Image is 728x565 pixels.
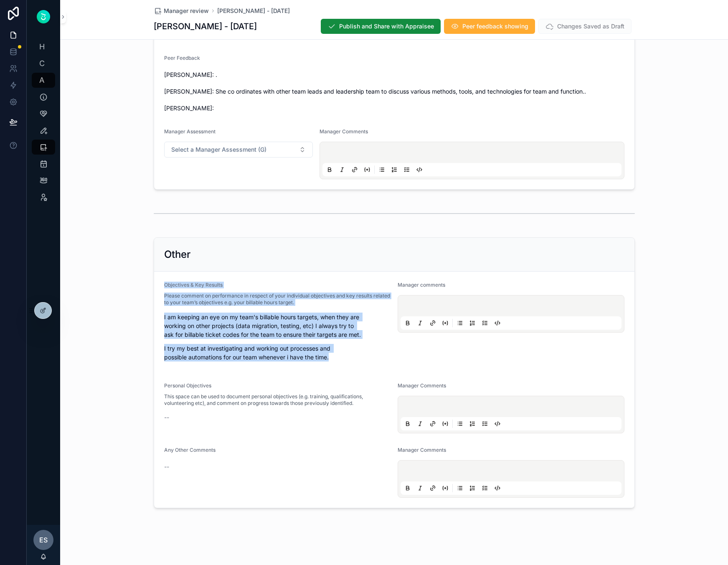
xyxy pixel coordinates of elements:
[32,39,55,54] a: H
[164,382,211,389] span: Personal Objectives
[321,19,441,34] button: Publish and Share with Appraisee
[217,7,290,15] a: [PERSON_NAME] - [DATE]
[398,447,446,453] span: Manager Comments
[38,43,46,51] span: H
[164,248,190,261] h2: Other
[164,293,391,306] span: Please comment on performance in respect of your individual objectives and key results related to...
[32,73,55,88] a: A
[37,10,50,23] img: App logo
[39,535,48,545] span: ES
[462,22,528,31] span: Peer feedback showing
[154,20,257,32] h1: [PERSON_NAME] - [DATE]
[171,145,266,154] span: Select a Manager Assessment (G)
[164,447,216,453] span: Any Other Comments
[164,313,391,339] p: I am keeping an eye on my team's billable hours targets, when they are working on other projects ...
[164,282,223,288] span: Objectives & Key Results
[32,56,55,71] a: C
[320,128,368,135] span: Manager Comments
[164,463,169,471] span: --
[164,128,216,135] span: Manager Assessment
[164,393,391,407] span: This space can be used to document personal objectives (e.g. training, qualifications, volunteeri...
[398,282,445,288] span: Manager comments
[164,344,391,361] p: I try my best at investigating and working out processes and possible automations for our team wh...
[164,413,169,422] span: --
[164,7,209,15] span: Manager review
[444,19,535,34] button: Peer feedback showing
[339,22,434,31] span: Publish and Share with Appraisee
[38,59,46,68] span: C
[27,33,60,216] div: scrollable content
[38,76,46,84] span: A
[154,7,209,15] a: Manager review
[164,55,200,61] span: Peer Feedback
[164,142,313,158] button: Select Button
[398,382,446,389] span: Manager Comments
[164,71,624,112] span: [PERSON_NAME]: . [PERSON_NAME]: She co ordinates with other team leads and leadership team to dis...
